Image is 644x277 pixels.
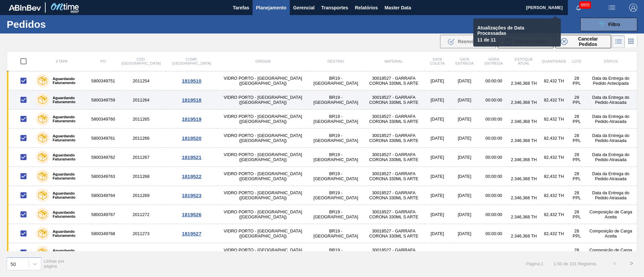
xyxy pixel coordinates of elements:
[585,224,637,243] td: Composição de Carga Aceita
[425,243,450,262] td: [DATE]
[425,205,450,224] td: [DATE]
[539,129,569,148] td: 82,432 TH
[116,224,166,243] td: 2011273
[585,90,637,110] td: Data da Entrega do Pedido Atrasada
[355,4,378,12] span: Relatórios
[629,4,637,12] img: Logout
[363,224,425,243] td: 30018527 - GARRAFA CORONA 330ML S ARTE
[425,224,450,243] td: [DATE]
[363,90,425,110] td: 30018527 - GARRAFA CORONA 330ML S ARTE
[7,224,637,243] a: Aguardando Faturamento58003497682011273VIDRO PORTO - [GEOGRAPHIC_DATA] ([GEOGRAPHIC_DATA])BR19 - ...
[309,167,363,186] td: BR19 - [GEOGRAPHIC_DATA]
[606,255,623,272] button: <
[384,4,411,12] span: Master Data
[49,172,88,180] label: Aguardando Faturamento
[49,191,88,199] label: Aguardando Faturamento
[572,59,582,63] span: Lote
[309,224,363,243] td: BR19 - [GEOGRAPHIC_DATA]
[167,212,216,217] div: 1819526
[511,119,537,124] span: 2.346,368 TH
[569,224,585,243] td: 28 PPL
[511,233,537,238] span: 2.346,368 TH
[555,35,611,48] button: Cancelar Pedidos
[7,243,637,262] a: Aguardando Faturamento58003497692011274VIDRO PORTO - [GEOGRAPHIC_DATA] ([GEOGRAPHIC_DATA])BR19 - ...
[327,59,344,63] span: Destino
[425,129,450,148] td: [DATE]
[479,129,508,148] td: 00:00:00
[49,96,88,104] label: Aguardando Faturamento
[217,224,309,243] td: VIDRO PORTO - [GEOGRAPHIC_DATA] ([GEOGRAPHIC_DATA])
[116,90,166,110] td: 2011264
[608,4,616,12] img: userActions
[56,59,68,63] span: Etapa
[321,4,348,12] span: Transportes
[440,35,496,48] div: Reenviar SAP
[526,261,543,266] span: Página : 1
[101,59,106,63] span: PO
[167,97,216,103] div: 1819518
[450,148,479,167] td: [DATE]
[167,135,216,141] div: 1819520
[116,167,166,186] td: 2011268
[585,110,637,129] td: Data da Entrega do Pedido Atrasada
[7,90,637,110] a: Aguardando Faturamento58003497592011264VIDRO PORTO - [GEOGRAPHIC_DATA] ([GEOGRAPHIC_DATA])BR19 - ...
[167,78,216,84] div: 1819510
[479,205,508,224] td: 00:00:00
[217,186,309,205] td: VIDRO PORTO - [GEOGRAPHIC_DATA] ([GEOGRAPHIC_DATA])
[217,167,309,186] td: VIDRO PORTO - [GEOGRAPHIC_DATA] ([GEOGRAPHIC_DATA])
[116,186,166,205] td: 2011269
[256,4,286,12] span: Planejamento
[585,129,637,148] td: Data da Entrega do Pedido Atrasada
[7,110,637,129] a: Aguardando Faturamento58003497602011265VIDRO PORTO - [GEOGRAPHIC_DATA] ([GEOGRAPHIC_DATA])BR19 - ...
[167,174,216,179] div: 1819522
[579,1,591,9] span: 9855
[569,186,585,205] td: 28 PPL
[309,148,363,167] td: BR19 - [GEOGRAPHIC_DATA]
[580,18,637,31] button: Filtro
[309,71,363,90] td: BR19 - [GEOGRAPHIC_DATA]
[612,35,625,48] div: Visão em Lista
[585,148,637,167] td: Data da Entrega do Pedido Atrasada
[90,205,116,224] td: 5800349767
[44,259,65,269] span: Linhas por página
[90,148,116,167] td: 5800349762
[363,110,425,129] td: 30018527 - GARRAFA CORONA 330ML S ARTE
[511,100,537,105] span: 2.346,368 TH
[90,71,116,90] td: 5800349751
[116,205,166,224] td: 2011272
[511,138,537,143] span: 2.346,368 TH
[569,167,585,186] td: 28 PPL
[479,148,508,167] td: 00:00:00
[309,90,363,110] td: BR19 - [GEOGRAPHIC_DATA]
[569,129,585,148] td: 28 PPL
[167,193,216,198] div: 1819523
[7,20,107,28] h1: Pedidos
[458,39,489,44] span: Reenviar SAP
[553,261,596,266] span: 1 - 50 de 101 Registros
[49,134,88,142] label: Aguardando Faturamento
[623,255,640,272] button: >
[49,210,88,218] label: Aguardando Faturamento
[539,243,569,262] td: 82,432 TH
[363,148,425,167] td: 30018527 - GARRAFA CORONA 330ML S ARTE
[511,176,537,181] span: 2.346,368 TH
[585,186,637,205] td: Data da Entrega do Pedido Atrasada
[363,186,425,205] td: 30018527 - GARRAFA CORONA 330ML S ARTE
[233,4,249,12] span: Tarefas
[217,205,309,224] td: VIDRO PORTO - [GEOGRAPHIC_DATA] ([GEOGRAPHIC_DATA])
[49,153,88,161] label: Aguardando Faturamento
[121,57,160,65] span: Cód. [GEOGRAPHIC_DATA]
[167,154,216,160] div: 1819521
[425,90,450,110] td: [DATE]
[479,167,508,186] td: 00:00:00
[450,90,479,110] td: [DATE]
[430,57,445,65] span: Data coleta
[116,243,166,262] td: 2011274
[309,129,363,148] td: BR19 - [GEOGRAPHIC_DATA]
[9,5,41,11] img: TNhmsLtSVTkK8tSr43FrP2fwEKptu5GPRR3wAAAABJRU5ErkJggg==
[217,243,309,262] td: VIDRO PORTO - [GEOGRAPHIC_DATA] ([GEOGRAPHIC_DATA])
[309,110,363,129] td: BR19 - [GEOGRAPHIC_DATA]
[90,90,116,110] td: 5800349759
[539,90,569,110] td: 82,432 TH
